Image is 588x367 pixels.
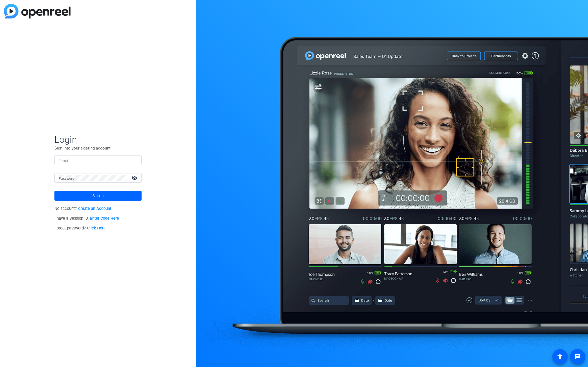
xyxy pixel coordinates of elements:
[54,216,119,221] span: I have a Session ID.
[59,157,137,164] input: Enter Email Address
[78,206,111,211] a: Create an Account
[54,206,111,211] span: No account?
[54,226,106,231] span: Forgot password?
[54,145,142,151] p: Sign into your existing account.
[54,134,142,145] span: Login
[93,189,104,203] span: Sign in
[574,353,581,360] mat-icon: message
[557,353,563,360] mat-icon: accessibility
[54,191,142,201] button: Sign in
[59,159,68,163] mat-label: Email
[59,177,74,181] mat-label: Password
[128,174,142,182] mat-icon: visibility_off
[90,216,119,221] a: Enter Code Here
[87,226,106,231] a: Click Here
[4,4,71,18] img: blue-gradient.svg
